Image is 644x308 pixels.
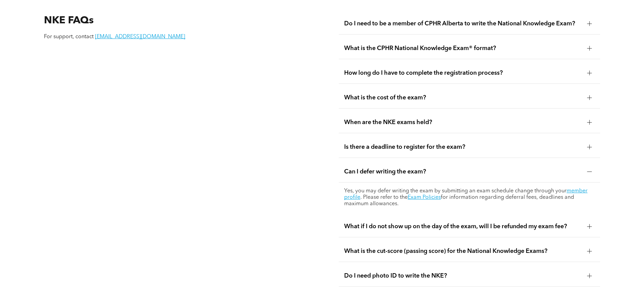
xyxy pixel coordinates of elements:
span: NKE FAQs [44,16,94,26]
span: How long do I have to complete the registration process? [344,69,582,77]
span: For support, contact [44,34,94,40]
span: Can I defer writing the exam? [344,168,582,175]
a: member profile [344,188,588,200]
span: What is the cut-score (passing score) for the National Knowledge Exams? [344,247,582,255]
a: Exam Policies [408,195,441,200]
span: What if I do not show up on the day of the exam, will I be refunded my exam fee? [344,223,582,230]
span: Is there a deadline to register for the exam? [344,143,582,151]
span: Do I need to be a member of CPHR Alberta to write the National Knowledge Exam? [344,20,582,27]
p: Yes, you may defer writing the exam by submitting an exam schedule change through your . Please r... [344,188,595,207]
span: When are the NKE exams held? [344,119,582,126]
a: [EMAIL_ADDRESS][DOMAIN_NAME] [95,34,185,40]
span: Do I need photo ID to write the NKE? [344,272,582,280]
span: What is the cost of the exam? [344,94,582,101]
span: What is the CPHR National Knowledge Exam® format? [344,45,582,52]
